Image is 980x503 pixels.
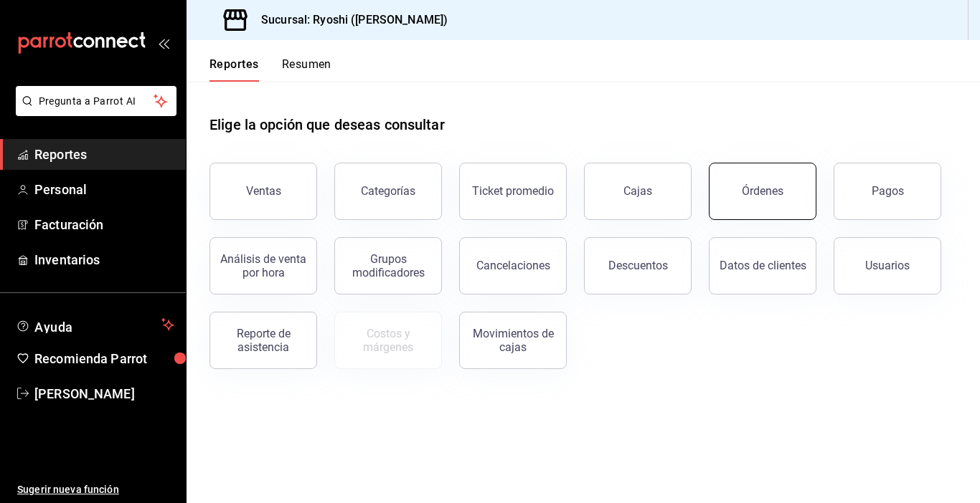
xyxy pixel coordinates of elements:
[834,237,941,294] button: Usuarios
[623,184,652,198] div: Cajas
[39,94,154,109] span: Pregunta a Parrot AI
[17,482,174,497] span: Sugerir nueva función
[459,312,567,369] button: Movimientos de cajas
[209,312,317,369] button: Reporte de asistencia
[334,312,442,369] button: Contrata inventarios para ver este reporte
[334,237,442,294] button: Grupos modificadores
[361,184,415,198] div: Categorías
[584,163,692,220] button: Cajas
[709,237,816,294] button: Datos de clientes
[16,86,176,116] button: Pregunta a Parrot AI
[459,237,567,294] button: Cancelaciones
[742,184,783,198] div: Órdenes
[709,163,816,220] button: Órdenes
[250,11,448,29] h3: Sucursal: Ryoshi ([PERSON_NAME])
[344,327,433,354] div: Costos y márgenes
[219,327,308,354] div: Reporte de asistencia
[344,252,433,279] div: Grupos modificadores
[608,259,668,272] div: Descuentos
[865,259,910,272] div: Usuarios
[34,316,156,333] span: Ayuda
[10,104,176,119] a: Pregunta a Parrot AI
[34,180,174,199] span: Personal
[34,349,174,368] span: Recomienda Parrot
[209,114,445,135] h1: Elige la opción que deseas consultar
[720,259,806,272] div: Datos de clientes
[34,215,174,234] span: Facturación
[472,184,554,198] div: Ticket promedio
[209,163,317,220] button: Ventas
[209,237,317,294] button: Análisis de venta por hora
[246,184,281,198] div: Ventas
[872,184,904,198] div: Pagos
[158,37,169,49] button: open_drawer_menu
[219,252,308,279] div: Análisis de venta por hora
[34,145,174,164] span: Reportes
[468,327,557,354] div: Movimientos de cajas
[834,163,941,220] button: Pagos
[459,163,567,220] button: Ticket promedio
[209,57,259,82] button: Reportes
[334,163,442,220] button: Categorías
[584,237,692,294] button: Descuentos
[209,57,331,82] div: navigation tabs
[34,384,174,403] span: [PERSON_NAME]
[282,57,331,82] button: Resumen
[34,250,174,269] span: Inventarios
[476,259,550,272] div: Cancelaciones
